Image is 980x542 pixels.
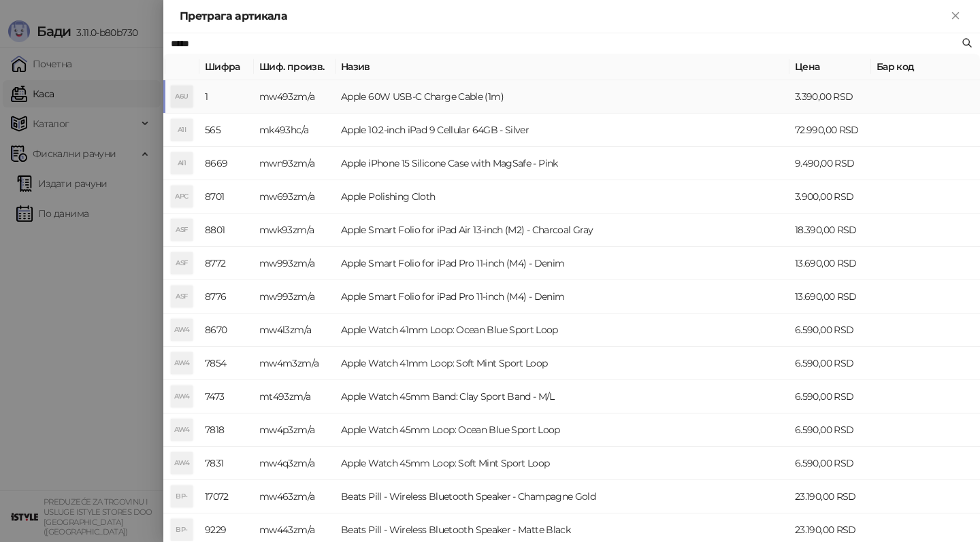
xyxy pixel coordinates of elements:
[171,219,193,241] div: ASF
[336,80,789,114] td: Apple 60W USB-C Charge Cable (1m)
[171,419,193,441] div: AW4
[789,314,871,347] td: 6.590,00 RSD
[789,380,871,413] td: 6.590,00 RSD
[336,347,789,380] td: Apple Watch 41mm Loop: Soft Mint Sport Loop
[199,314,254,347] td: 8670
[254,114,336,147] td: mk493hc/a
[336,314,789,347] td: Apple Watch 41mm Loop: Ocean Blue Sport Loop
[254,447,336,480] td: mw4q3zm/a
[199,447,254,480] td: 7831
[171,519,193,541] div: BP-
[199,280,254,314] td: 8776
[171,386,193,407] div: AW4
[254,147,336,180] td: mwn93zm/a
[171,252,193,274] div: ASF
[336,214,789,247] td: Apple Smart Folio for iPad Air 13-inch (M2) - Charcoal Gray
[789,180,871,214] td: 3.900,00 RSD
[254,480,336,513] td: mw463zm/a
[789,247,871,280] td: 13.690,00 RSD
[336,54,789,80] th: Назив
[336,480,789,513] td: Beats Pill - Wireless Bluetooth Speaker - Champagne Gold
[199,480,254,513] td: 17072
[254,80,336,114] td: mw493zm/a
[171,286,193,307] div: ASF
[871,54,980,80] th: Бар код
[336,114,789,147] td: Apple 10.2-inch iPad 9 Cellular 64GB - Silver
[199,413,254,447] td: 7818
[254,280,336,314] td: mw993zm/a
[336,147,789,180] td: Apple iPhone 15 Silicone Case with MagSafe - Pink
[336,380,789,413] td: Apple Watch 45mm Band: Clay Sport Band - M/L
[171,119,193,141] div: A1I
[199,247,254,280] td: 8772
[947,8,964,24] button: Close
[789,413,871,447] td: 6.590,00 RSD
[336,280,789,314] td: Apple Smart Folio for iPad Pro 11-inch (M4) - Denim
[199,147,254,180] td: 8669
[171,319,193,341] div: AW4
[789,280,871,314] td: 13.690,00 RSD
[171,352,193,374] div: AW4
[254,54,336,80] th: Шиф. произв.
[254,214,336,247] td: mwk93zm/a
[789,54,871,80] th: Цена
[199,180,254,214] td: 8701
[254,413,336,447] td: mw4p3zm/a
[336,413,789,447] td: Apple Watch 45mm Loop: Ocean Blue Sport Loop
[336,180,789,214] td: Apple Polishing Cloth
[254,347,336,380] td: mw4m3zm/a
[254,180,336,214] td: mw693zm/a
[171,186,193,207] div: APC
[199,114,254,147] td: 565
[336,447,789,480] td: Apple Watch 45mm Loop: Soft Mint Sport Loop
[171,486,193,507] div: BP-
[789,480,871,513] td: 23.190,00 RSD
[789,214,871,247] td: 18.390,00 RSD
[789,347,871,380] td: 6.590,00 RSD
[254,247,336,280] td: mw993zm/a
[336,247,789,280] td: Apple Smart Folio for iPad Pro 11-inch (M4) - Denim
[254,380,336,413] td: mt493zm/a
[171,152,193,174] div: AI1
[199,380,254,413] td: 7473
[180,8,947,24] div: Претрага артикала
[789,447,871,480] td: 6.590,00 RSD
[789,147,871,180] td: 9.490,00 RSD
[199,214,254,247] td: 8801
[789,80,871,114] td: 3.390,00 RSD
[254,314,336,347] td: mw4l3zm/a
[171,86,193,107] div: A6U
[789,114,871,147] td: 72.990,00 RSD
[199,347,254,380] td: 7854
[199,54,254,80] th: Шифра
[199,80,254,114] td: 1
[171,452,193,474] div: AW4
